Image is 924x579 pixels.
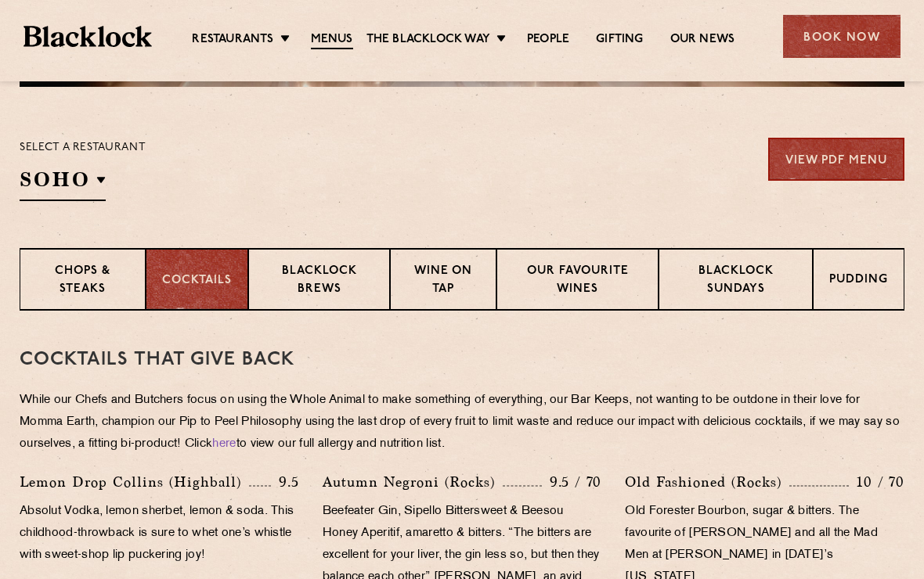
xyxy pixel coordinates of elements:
p: Blacklock Sundays [675,263,796,300]
p: Select a restaurant [20,138,146,158]
p: Lemon Drop Collins (Highball) [20,471,249,493]
a: Restaurants [192,32,273,48]
p: Our favourite wines [513,263,642,300]
p: Old Fashioned (Rocks) [625,471,789,493]
a: Menus [311,32,353,49]
img: BL_Textured_Logo-footer-cropped.svg [23,26,152,48]
p: Autumn Negroni (Rocks) [323,471,503,493]
p: While our Chefs and Butchers focus on using the Whole Animal to make something of everything, our... [20,390,904,455]
a: The Blacklock Way [366,32,490,48]
p: Cocktails [162,272,232,290]
a: Gifting [596,32,643,48]
p: Pudding [829,272,888,291]
p: 10 / 70 [849,472,904,492]
h3: Cocktails That Give Back [20,350,904,370]
p: Blacklock Brews [265,263,374,300]
a: View PDF Menu [768,138,904,181]
p: 9.5 [271,472,299,492]
p: Absolut Vodka, lemon sherbet, lemon & soda. This childhood-throwback is sure to whet one’s whistl... [20,501,299,566]
a: Our News [670,32,735,48]
a: People [527,32,569,48]
div: Book Now [783,15,901,58]
p: Wine on Tap [406,263,480,300]
a: here [212,438,236,450]
p: Chops & Steaks [36,263,129,300]
p: 9.5 / 70 [542,472,602,492]
h2: SOHO [20,166,106,201]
